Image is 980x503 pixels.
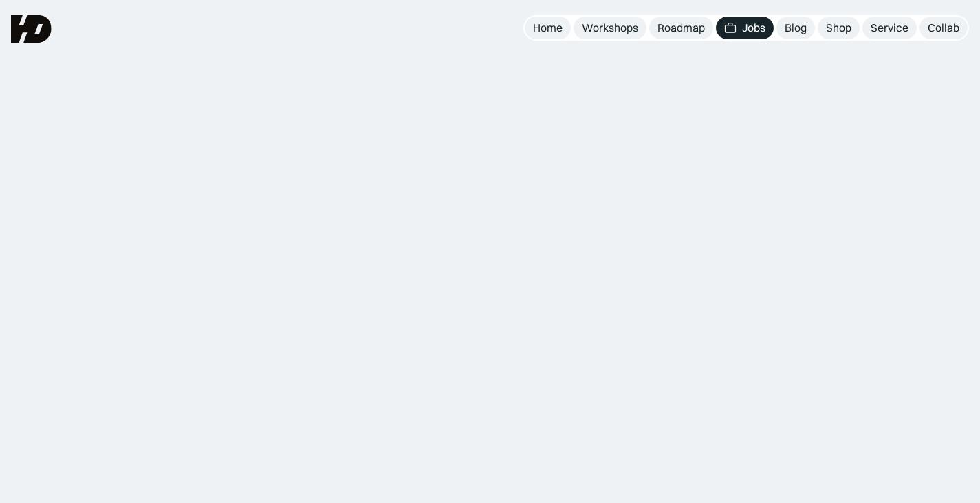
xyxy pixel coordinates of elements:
[862,17,917,39] a: Service
[716,17,774,39] a: Jobs
[776,17,815,39] a: Blog
[818,17,860,39] a: Shop
[928,21,959,35] div: Collab
[533,21,563,35] div: Home
[574,17,646,39] a: Workshops
[785,21,807,35] div: Blog
[826,21,851,35] div: Shop
[919,17,968,39] a: Collab
[525,17,571,39] a: Home
[742,21,765,35] div: Jobs
[871,21,908,35] div: Service
[649,17,713,39] a: Roadmap
[657,21,705,35] div: Roadmap
[582,21,638,35] div: Workshops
